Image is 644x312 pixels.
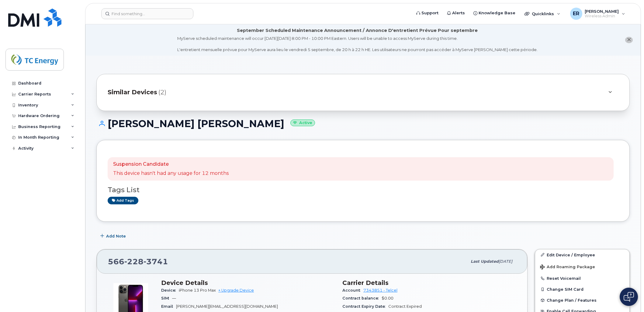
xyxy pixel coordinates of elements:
a: 7343851 - Telcel [363,288,397,293]
button: Change Plan / Features [535,295,629,306]
span: Contract balance [342,296,382,300]
button: Change SIM Card [535,284,629,295]
span: 566 [108,257,168,266]
h3: Device Details [161,279,335,286]
span: Add Note [106,233,126,239]
a: + Upgrade Device [218,288,254,293]
button: Add Roaming Package [535,260,629,273]
img: Open chat [624,292,634,302]
span: Change Plan / Features [547,298,597,303]
span: Email [161,304,176,309]
span: 3741 [144,257,168,266]
p: This device hasn't had any usage for 12 months [113,170,229,177]
span: [DATE] [499,259,512,264]
p: Suspension Candidate [113,161,229,168]
button: Add Note [96,231,131,242]
div: MyServe scheduled maintenance will occur [DATE][DATE] 8:00 PM - 10:00 PM Eastern. Users will be u... [177,36,538,53]
span: Account [342,288,363,293]
span: [PERSON_NAME][EMAIL_ADDRESS][DOMAIN_NAME] [176,304,278,309]
div: September Scheduled Maintenance Announcement / Annonce D'entretient Prévue Pour septembre [237,27,478,34]
span: Last updated [471,259,499,264]
span: 228 [124,257,144,266]
span: Contract Expiry Date [342,304,388,309]
span: SIM [161,296,172,300]
span: Device [161,288,179,293]
span: — [172,296,176,300]
h3: Tags List [108,186,618,194]
h3: Carrier Details [342,279,516,286]
h1: [PERSON_NAME] [PERSON_NAME] [96,118,630,129]
button: Reset Voicemail [535,273,629,284]
a: Edit Device / Employee [535,249,629,260]
span: iPhone 13 Pro Max [179,288,216,293]
small: Active [290,120,315,127]
span: Contract Expired [388,304,422,309]
span: $0.00 [382,296,393,300]
a: Add tags [108,197,138,204]
span: Similar Devices [108,88,157,97]
span: (2) [158,88,166,97]
button: close notification [625,37,633,43]
span: Add Roaming Package [540,265,595,270]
